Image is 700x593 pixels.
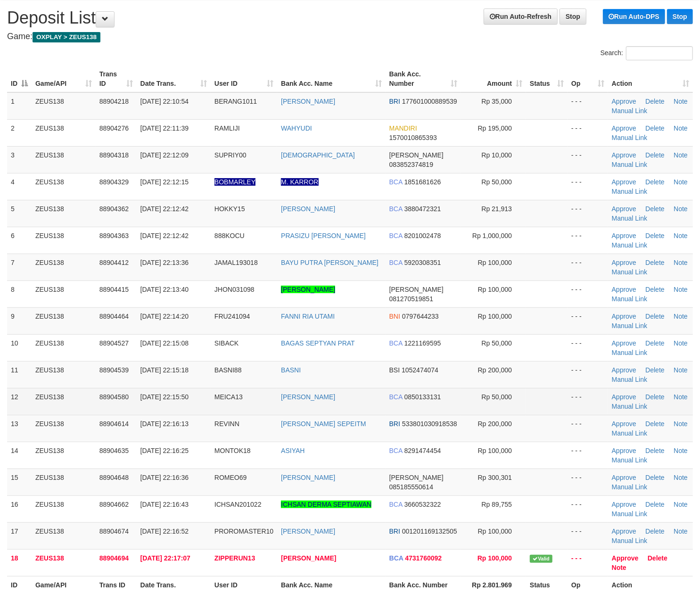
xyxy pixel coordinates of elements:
a: Manual Link [612,510,648,518]
td: ZEUS138 [32,469,96,495]
a: Delete [645,205,664,213]
h4: Game: [7,32,693,41]
td: - - - [568,442,608,469]
a: Delete [645,366,664,374]
td: 1 [7,92,32,120]
span: [DATE] 22:16:13 [140,420,189,428]
span: Rp 100,000 [478,527,512,535]
td: - - - [568,469,608,495]
a: Manual Link [612,214,648,222]
a: Manual Link [612,483,648,491]
td: - - - [568,119,608,146]
span: [DATE] 22:16:52 [140,527,189,535]
span: Copy 1851681626 to clipboard [404,178,441,186]
td: ZEUS138 [32,227,96,254]
a: ASIYAH [281,447,305,454]
span: SIBACK [214,339,239,347]
span: MANDIRI [389,124,417,132]
a: Note [674,501,688,508]
span: 88904580 [99,393,129,401]
span: Rp 89,755 [482,501,512,508]
span: SUPRIY00 [214,151,247,159]
a: Manual Link [612,537,648,544]
td: 13 [7,415,32,442]
a: Delete [645,124,664,132]
td: ZEUS138 [32,361,96,388]
td: 11 [7,361,32,388]
a: Manual Link [612,349,648,356]
a: Manual Link [612,456,648,464]
span: [DATE] 22:15:18 [140,366,189,374]
td: - - - [568,522,608,549]
span: Copy 083852374819 to clipboard [389,161,433,168]
a: Manual Link [612,107,648,115]
a: Delete [648,554,667,562]
td: - - - [568,415,608,442]
span: [DATE] 22:10:54 [140,98,189,105]
span: BCA [389,259,403,266]
td: 18 [7,549,32,576]
span: BCA [389,554,404,562]
span: 88904318 [99,151,129,159]
a: Approve [612,232,636,239]
span: 888KOCU [214,232,245,239]
a: FANNI RIA UTAMI [281,313,335,320]
span: [DATE] 22:11:39 [140,124,189,132]
th: Op: activate to sort column ascending [568,66,608,92]
span: [DATE] 22:13:36 [140,259,189,266]
a: Delete [645,178,664,186]
span: RAMLIJI [214,124,240,132]
span: [DATE] 22:16:36 [140,474,189,481]
span: Copy 1221169595 to clipboard [404,339,441,347]
span: PROROMASTER10 [214,527,273,535]
th: Amount: activate to sort column ascending [461,66,526,92]
span: 88904412 [99,259,129,266]
span: [PERSON_NAME] [389,286,444,293]
span: Rp 100,000 [478,554,512,562]
span: Rp 200,000 [478,366,512,374]
a: Delete [645,259,664,266]
span: 88904674 [99,527,129,535]
span: BCA [389,205,403,213]
span: [DATE] 22:17:07 [140,554,190,562]
a: Delete [645,474,664,481]
span: Copy 081270519851 to clipboard [389,295,433,303]
span: Rp 1,000,000 [472,232,512,239]
label: Search: [601,46,693,60]
span: MONTOK18 [214,447,251,454]
span: 88904329 [99,178,129,186]
td: ZEUS138 [32,442,96,469]
a: M. KARROR [281,178,318,186]
a: [PERSON_NAME] [281,393,335,401]
th: Bank Acc. Number: activate to sort column ascending [386,66,461,92]
span: [DATE] 22:12:15 [140,178,189,186]
th: Bank Acc. Name: activate to sort column ascending [277,66,386,92]
span: FRU241094 [214,313,250,320]
a: Approve [612,259,636,266]
span: Rp 50,000 [482,178,512,186]
th: Action: activate to sort column ascending [608,66,693,92]
span: ICHSAN201022 [214,501,262,508]
span: Rp 100,000 [478,447,512,454]
td: ZEUS138 [32,92,96,120]
span: [DATE] 22:16:43 [140,501,189,508]
span: Rp 100,000 [478,286,512,293]
span: [DATE] 22:15:50 [140,393,189,401]
span: Copy 533801030918538 to clipboard [402,420,457,428]
span: Rp 100,000 [478,259,512,266]
td: 9 [7,307,32,334]
td: ZEUS138 [32,549,96,576]
td: - - - [568,334,608,361]
span: Copy 8201002478 to clipboard [404,232,441,239]
td: ZEUS138 [32,146,96,173]
td: - - - [568,280,608,307]
a: ICHSAN DERMA SEPTIAWAN [281,501,371,508]
a: Approve [612,124,636,132]
th: Status: activate to sort column ascending [526,66,568,92]
span: 88904415 [99,286,129,293]
td: 10 [7,334,32,361]
a: Manual Link [612,134,648,141]
span: Copy 0797644233 to clipboard [402,313,439,320]
span: Rp 21,913 [482,205,512,213]
a: Approve [612,286,636,293]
